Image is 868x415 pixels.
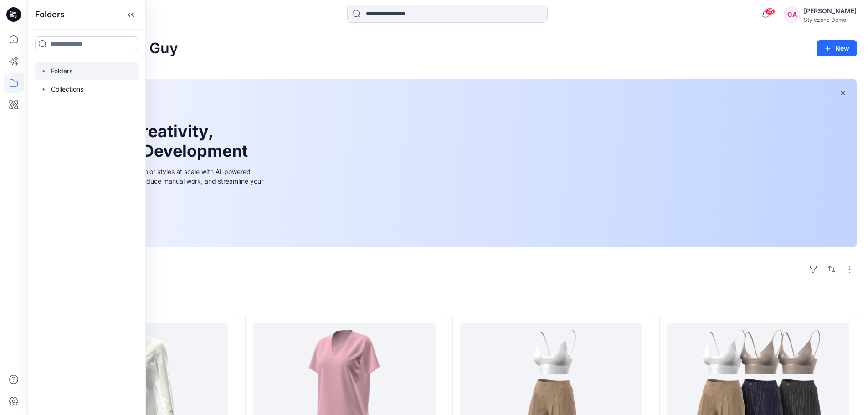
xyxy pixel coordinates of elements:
div: Stylezone Demo [804,16,857,23]
div: Explore ideas faster and recolor styles at scale with AI-powered tools that boost creativity, red... [61,167,266,195]
div: [PERSON_NAME] [804,5,857,16]
h1: Unleash Creativity, Speed Up Development [61,122,252,161]
a: Discover more [61,206,266,225]
span: 25 [765,8,775,15]
h4: Styles [38,295,857,306]
div: GA [784,6,800,23]
button: New [817,40,857,56]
